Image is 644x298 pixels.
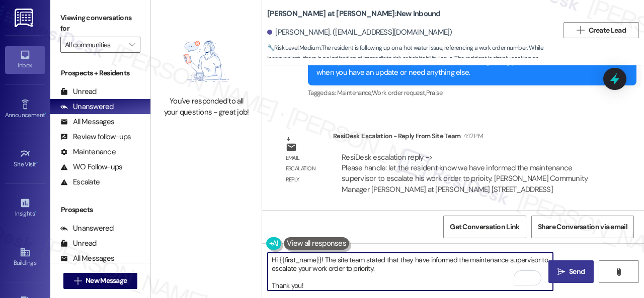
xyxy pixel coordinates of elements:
a: Insights • [5,194,45,222]
i:  [577,26,584,34]
div: Prospects [50,205,150,215]
div: Unread [60,86,97,97]
span: Praise [426,88,443,97]
input: All communities [65,37,124,53]
div: Review follow-ups [60,132,131,142]
span: Send [569,266,585,277]
span: New Message [86,275,127,286]
div: All Messages [60,253,114,264]
span: : The resident is following up on a hot water issue, referencing a work order number. While incon... [267,43,558,75]
button: Get Conversation Link [443,216,526,238]
div: All Messages [60,117,114,127]
div: WO Follow-ups [60,162,122,172]
div: ResiDesk Escalation - Reply From Site Team [333,131,606,145]
textarea: To enrich screen reader interactions, please activate Accessibility in Grammarly extension settings [268,253,553,290]
label: Viewing conversations for [60,10,140,37]
span: • [36,159,38,166]
i:  [557,268,565,276]
span: Share Conversation via email [538,222,627,232]
a: Buildings [5,244,45,271]
b: [PERSON_NAME] at [PERSON_NAME]: New Inbound [267,9,441,19]
span: • [35,209,36,216]
i:  [615,268,622,276]
div: Thank you. I've made a follow-up with the site team regarding your work order. Let me know when y... [316,56,620,78]
div: Unanswered [60,223,114,234]
a: Site Visit • [5,145,45,172]
a: Inbox [5,46,45,73]
strong: 🔧 Risk Level: Medium [267,44,320,52]
button: Send [548,260,594,283]
img: ResiDesk Logo [15,9,35,27]
div: You've responded to all your questions - great job! [162,96,251,118]
div: Unread [60,238,97,249]
span: • [45,110,46,117]
div: 4:12 PM [461,131,483,141]
button: Create Lead [563,22,639,38]
div: Prospects + Residents [50,68,150,78]
span: Maintenance , [337,88,372,97]
i:  [129,41,135,49]
div: ResiDesk escalation reply -> Please handle: let the resident know we have informed the maintenanc... [342,152,588,194]
span: Work order request , [372,88,426,97]
button: New Message [63,273,138,289]
div: Unanswered [60,102,114,112]
div: Email escalation reply [286,153,325,185]
img: empty-state [167,32,246,91]
button: Share Conversation via email [531,216,634,238]
div: Escalate [60,177,100,187]
div: Maintenance [60,147,116,157]
div: Tagged as: [308,85,636,100]
span: Create Lead [589,25,626,36]
span: Get Conversation Link [450,222,519,232]
i:  [74,277,82,285]
div: [PERSON_NAME]. ([EMAIL_ADDRESS][DOMAIN_NAME]) [267,27,452,38]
